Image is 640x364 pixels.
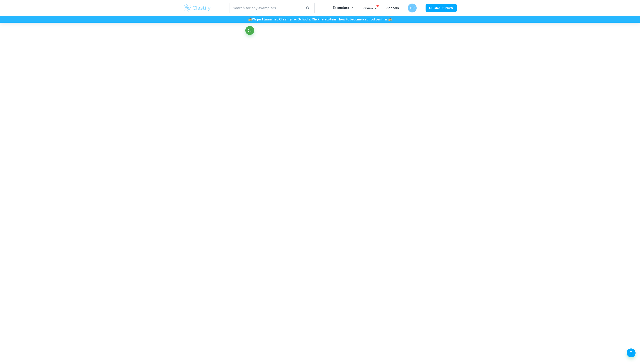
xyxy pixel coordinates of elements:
span: 🏫 [388,18,392,21]
button: SP [408,4,417,12]
button: Help and Feedback [627,348,636,357]
button: UPGRADE NOW [426,4,457,12]
h6: SP [410,6,415,10]
p: Review [362,6,378,11]
a: here [320,18,326,21]
img: Clastify logo [183,4,211,12]
p: Exemplars [333,5,354,10]
button: Fullscreen [245,26,254,35]
input: Search for any exemplars... [230,2,302,14]
span: 🏫 [248,18,252,21]
h6: We just launched Clastify for Schools. Click to learn how to become a school partner. [1,17,639,22]
a: Schools [386,6,399,10]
